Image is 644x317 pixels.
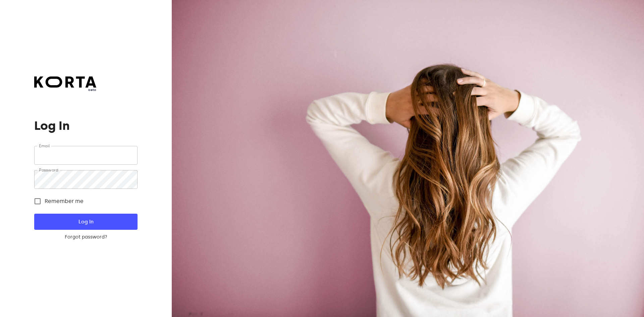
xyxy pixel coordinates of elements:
[34,234,137,241] a: Forgot password?
[34,119,137,133] h1: Log In
[34,76,96,88] img: Korta
[45,217,126,226] span: Log In
[34,88,96,92] span: beta
[45,197,84,205] span: Remember me
[34,214,137,230] button: Log In
[34,76,96,92] a: beta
